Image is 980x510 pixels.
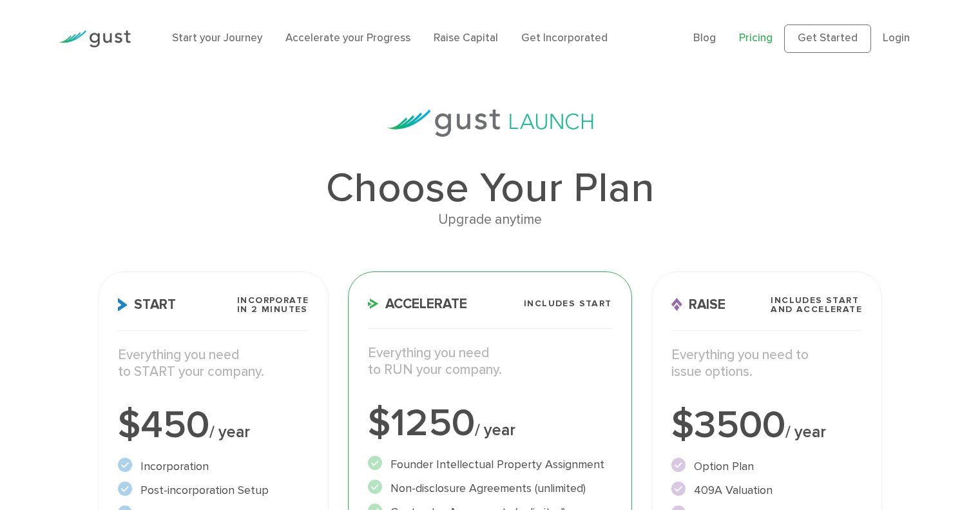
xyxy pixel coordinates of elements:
[368,404,611,443] div: $1250
[98,168,882,209] h1: Choose Your Plan
[785,422,826,442] span: / year
[118,347,309,381] p: Everything you need to START your company.
[118,406,309,445] div: $450
[524,299,612,308] span: Includes START
[434,32,498,44] a: Raise Capital
[671,298,725,311] span: Raise
[237,296,309,314] span: Incorporate in 2 Minutes
[209,422,250,442] span: / year
[671,347,863,381] p: Everything you need to issue options.
[172,32,262,44] a: Start your Journey
[368,299,379,309] img: Accelerate Icon
[118,298,128,311] img: Start Icon X2
[118,482,309,499] li: Post-incorporation Setup
[475,420,515,440] span: / year
[285,32,410,44] a: Accelerate your Progress
[98,209,882,231] div: Upgrade anytime
[693,32,716,44] a: Blog
[368,297,467,311] span: Accelerate
[118,458,309,475] li: Incorporation
[368,456,611,473] li: Founder Intellectual Property Assignment
[671,298,682,311] img: Raise Icon
[368,480,611,497] li: Non-disclosure Agreements (unlimited)
[771,296,862,314] span: Includes START and ACCELERATE
[671,458,863,475] li: Option Plan
[784,25,871,53] a: Get Started
[59,30,131,48] img: Gust Logo
[671,482,863,499] li: 409A Valuation
[739,32,773,44] a: Pricing
[368,345,611,379] p: Everything you need to RUN your company.
[118,298,176,311] span: Start
[671,406,863,445] div: $3500
[521,32,608,44] a: Get Incorporated
[387,110,593,137] img: gust-launch-logos.svg
[883,32,910,44] a: Login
